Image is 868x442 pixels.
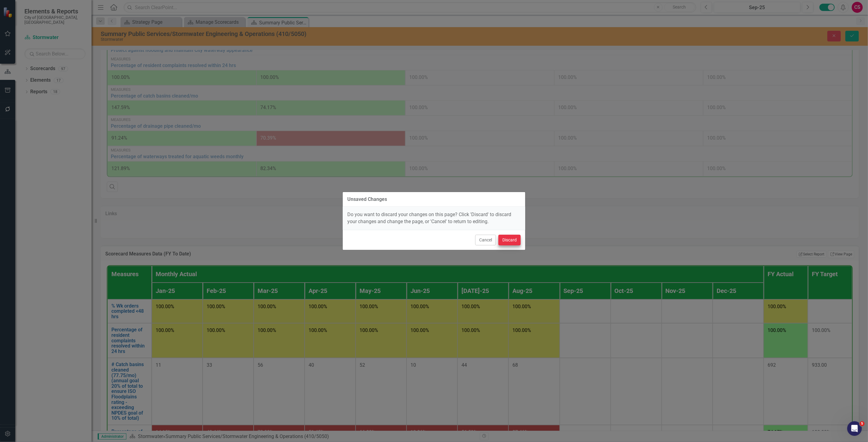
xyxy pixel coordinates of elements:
span: 5 [860,421,865,426]
div: Do you want to discard your changes on this page? Click 'Discard' to discard your changes and cha... [343,207,525,230]
iframe: Intercom live chat [847,421,862,436]
button: Cancel [475,235,496,245]
button: Discard [498,235,521,245]
div: Unsaved Changes [347,197,387,202]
